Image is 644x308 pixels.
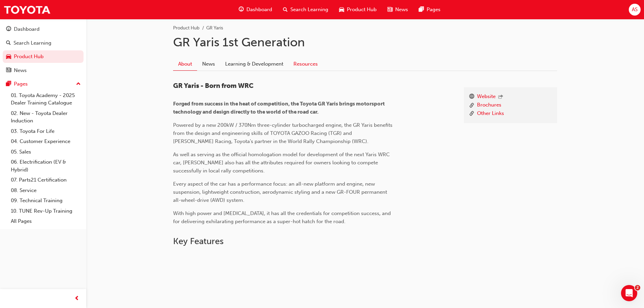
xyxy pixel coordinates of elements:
a: Product Hub [3,50,84,63]
a: Dashboard [3,23,84,35]
span: www-icon [469,93,474,101]
a: Resources [288,57,323,70]
a: Website [477,93,496,101]
button: Pages [3,78,84,90]
span: GR Yaris - Born from WRC [173,82,254,90]
span: Dashboard [246,6,272,14]
span: guage-icon [239,5,244,14]
a: guage-iconDashboard [233,3,278,17]
span: pages-icon [419,5,424,14]
span: link-icon [469,101,474,110]
a: news-iconNews [382,3,413,17]
a: 03. Toyota For Life [8,126,84,137]
span: Pages [427,6,440,14]
span: News [395,6,408,14]
div: News [14,67,27,74]
a: News [3,64,84,77]
span: Powered by a new 200kW / 370Nm three-cylinder turbocharged engine, the GR Yaris benefits from the... [173,122,394,144]
div: Search Learning [14,39,51,47]
img: Trak [3,2,51,17]
a: search-iconSearch Learning [278,3,334,17]
span: link-icon [469,110,474,118]
button: AS [629,4,641,16]
span: Every aspect of the car has a performance focus: an all-new platform and engine, new suspension, ... [173,181,388,203]
span: Search Learning [290,6,328,14]
span: up-icon [76,80,81,89]
span: Forged from success in the heat of competition, the Toyota GR Yaris brings motorsport technology ... [173,101,386,115]
a: 02. New - Toyota Dealer Induction [8,108,84,126]
span: AS [632,6,638,14]
a: Search Learning [3,37,84,49]
a: All Pages [8,216,84,227]
span: news-icon [6,68,11,74]
h2: Key Features [173,236,557,247]
span: car-icon [6,54,11,60]
span: search-icon [6,40,11,46]
div: Pages [14,80,28,88]
a: 08. Service [8,185,84,196]
a: Brochures [477,101,501,110]
span: car-icon [339,5,344,14]
span: prev-icon [74,294,79,303]
a: Product Hub [173,25,199,31]
a: pages-iconPages [413,3,446,17]
iframe: Intercom live chat [621,285,637,301]
li: GR Yaris [206,24,223,32]
a: car-iconProduct Hub [334,3,382,17]
a: 09. Technical Training [8,195,84,206]
a: 06. Electrification (EV & Hybrid) [8,157,84,175]
a: 01. Toyota Academy - 2025 Dealer Training Catalogue [8,90,84,108]
div: Dashboard [14,25,40,33]
a: Other Links [477,110,504,118]
span: outbound-icon [498,94,503,100]
span: As well as serving as the official homologation model for development of the next Yaris WRC car, ... [173,151,391,174]
span: Product Hub [347,6,377,14]
h1: GR Yaris 1st Generation [173,35,557,50]
button: DashboardSearch LearningProduct HubNews [3,22,84,78]
span: news-icon [387,5,392,14]
span: pages-icon [6,81,11,87]
span: With high power and [MEDICAL_DATA], it has all the credentials for competition success, and for d... [173,210,392,224]
a: 04. Customer Experience [8,136,84,147]
span: search-icon [283,5,288,14]
a: 10. TUNE Rev-Up Training [8,206,84,216]
a: About [173,57,197,71]
span: guage-icon [6,26,11,32]
a: Learning & Development [220,57,288,70]
a: 05. Sales [8,147,84,157]
a: News [197,57,220,70]
span: 2 [635,285,640,290]
a: 07. Parts21 Certification [8,175,84,185]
